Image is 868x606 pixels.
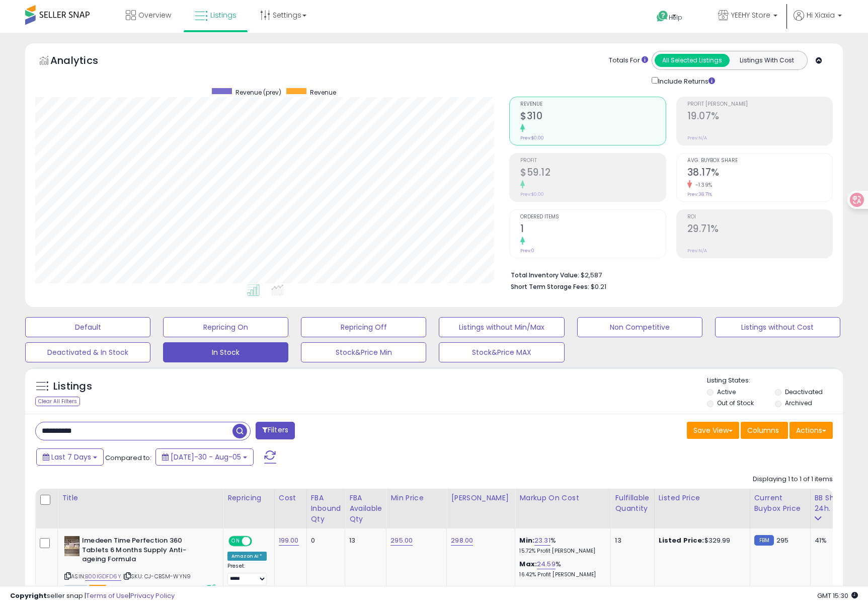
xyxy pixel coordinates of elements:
[64,585,88,593] span: All listings currently available for purchase on Amazon
[753,475,833,484] div: Displaying 1 to 1 of 1 items
[439,342,564,362] button: Stock&Price MAX
[520,102,665,107] span: Revenue
[591,282,606,291] span: $0.21
[615,493,650,514] div: Fulfillable Quantity
[655,54,730,67] button: All Selected Listings
[227,563,267,585] div: Preset:
[520,167,665,180] h2: $59.12
[520,214,665,220] span: Ordered Items
[717,388,736,396] label: Active
[519,536,603,555] div: %
[656,10,669,23] i: Get Help
[687,422,739,439] button: Save View
[687,167,832,180] h2: 38.17%
[687,223,832,237] h2: 29.71%
[687,110,832,124] h2: 19.07%
[349,536,378,545] div: 13
[85,572,121,581] a: B00IGDFD6Y
[692,181,713,189] small: -1.39%
[210,10,236,20] span: Listings
[520,223,665,237] h2: 1
[790,422,833,439] button: Actions
[519,559,537,569] b: Max:
[715,317,840,337] button: Listings without Cost
[50,53,118,70] h5: Analytics
[451,493,511,503] div: [PERSON_NAME]
[279,493,302,503] div: Cost
[35,397,80,406] div: Clear All Filters
[229,537,242,546] span: ON
[519,536,534,545] b: Min:
[163,317,288,337] button: Repricing On
[53,380,92,394] h5: Listings
[515,489,611,528] th: The percentage added to the cost of goods (COGS) that forms the calculator for Min & Max prices.
[687,135,707,141] small: Prev: N/A
[519,560,603,578] div: %
[62,493,219,503] div: Title
[520,135,544,141] small: Prev: $0.00
[520,191,544,197] small: Prev: $0.00
[123,572,191,580] span: | SKU: CJ-CBSM-WYN9
[815,536,848,545] div: 41%
[609,56,648,65] div: Totals For
[707,376,843,386] p: Listing States:
[669,13,682,22] span: Help
[747,425,779,435] span: Columns
[785,399,812,407] label: Archived
[256,422,295,439] button: Filters
[25,342,150,362] button: Deactivated & In Stock
[644,75,727,87] div: Include Returns
[649,3,702,33] a: Help
[89,585,106,593] span: FBA
[86,591,129,600] a: Terms of Use
[520,248,534,254] small: Prev: 0
[754,535,774,546] small: FBM
[390,493,442,503] div: Min Price
[729,54,804,67] button: Listings With Cost
[511,268,825,280] li: $2,587
[138,10,171,20] span: Overview
[310,88,336,97] span: Revenue
[776,536,788,545] span: 295
[311,493,341,524] div: FBA inbound Qty
[251,537,267,546] span: OFF
[687,102,832,107] span: Profit [PERSON_NAME]
[519,571,603,578] p: 16.42% Profit [PERSON_NAME]
[615,536,646,545] div: 13
[301,342,426,362] button: Stock&Price Min
[301,317,426,337] button: Repricing Off
[731,10,770,20] span: YEEHY Store
[807,10,835,20] span: Hi Xiaxia
[687,191,712,197] small: Prev: 38.71%
[25,317,150,337] button: Default
[227,493,270,503] div: Repricing
[741,422,788,439] button: Columns
[155,448,254,466] button: [DATE]-30 - Aug-05
[10,591,175,601] div: seller snap | |
[577,317,702,337] button: Non Competitive
[235,88,281,97] span: Revenue (prev)
[163,342,288,362] button: In Stock
[754,493,806,514] div: Current Buybox Price
[349,493,382,524] div: FBA Available Qty
[451,536,473,546] a: 298.00
[537,559,556,569] a: 24.59
[794,10,842,33] a: Hi Xiaxia
[785,388,823,396] label: Deactivated
[519,548,603,555] p: 15.72% Profit [PERSON_NAME]
[520,110,665,124] h2: $310
[815,493,851,514] div: BB Share 24h.
[519,493,606,503] div: Markup on Cost
[511,271,579,279] b: Total Inventory Value:
[171,452,241,462] span: [DATE]-30 - Aug-05
[717,399,754,407] label: Out of Stock
[687,248,707,254] small: Prev: N/A
[534,536,550,546] a: 23.31
[36,448,104,466] button: Last 7 Days
[687,214,832,220] span: ROI
[227,552,267,561] div: Amazon AI *
[279,536,299,546] a: 199.00
[64,536,80,556] img: 410ai-JI9mL._SL40_.jpg
[817,591,858,600] span: 2025-08-13 15:30 GMT
[51,452,91,462] span: Last 7 Days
